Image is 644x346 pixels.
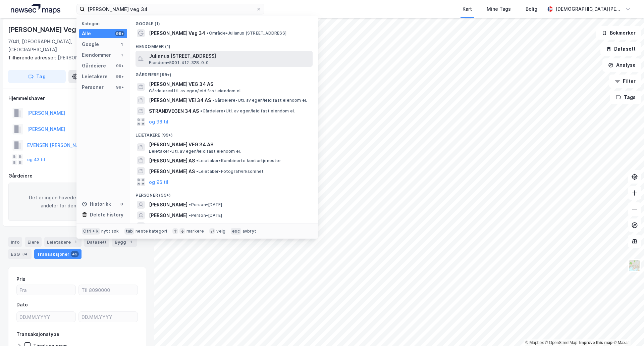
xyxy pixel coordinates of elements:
[526,5,537,13] div: Bolig
[149,178,168,186] button: og 96 til
[79,312,138,322] input: DD.MM.YYYY
[196,169,198,174] span: •
[8,172,146,180] div: Gårdeiere
[149,96,211,104] span: [PERSON_NAME] VEI 34 AS
[149,211,187,219] span: [PERSON_NAME]
[610,91,641,104] button: Tags
[130,39,318,51] div: Eiendommer (1)
[8,249,32,259] div: ESG
[72,239,79,245] div: 1
[212,98,307,103] span: Gårdeiere • Utl. av egen/leid fast eiendom el.
[124,228,135,235] div: tab
[8,38,93,54] div: 7041, [GEOGRAPHIC_DATA], [GEOGRAPHIC_DATA]
[71,251,79,257] div: 49
[149,149,241,154] span: Leietaker • Utl. av egen/leid fast eiendom el.
[130,16,318,28] div: Google (1)
[610,314,644,346] div: Kontrollprogram for chat
[115,63,124,68] div: 99+
[189,202,191,207] span: •
[149,167,195,176] span: [PERSON_NAME] AS
[600,42,641,56] button: Datasett
[189,213,222,218] span: Person • [DATE]
[82,40,99,48] div: Google
[82,72,108,81] div: Leietakere
[609,75,641,88] button: Filter
[82,30,91,38] div: Alle
[200,108,295,114] span: Gårdeiere • Utl. av egen/leid fast eiendom el.
[115,85,124,90] div: 99+
[82,62,106,70] div: Gårdeiere
[149,141,310,149] span: [PERSON_NAME] VEG 34 AS
[8,24,82,35] div: [PERSON_NAME] Veg 1
[119,52,124,58] div: 1
[149,29,205,37] span: [PERSON_NAME] Veg 34
[212,98,214,103] span: •
[189,213,191,218] span: •
[149,80,310,88] span: [PERSON_NAME] VEG 34 AS
[17,312,75,322] input: DD.MM.YYYY
[82,21,127,26] div: Kategori
[34,249,82,259] div: Transaksjoner
[82,51,111,59] div: Eiendommer
[119,201,124,207] div: 0
[555,5,623,13] div: [DEMOGRAPHIC_DATA][PERSON_NAME]
[8,94,146,102] div: Hjemmelshaver
[196,158,281,163] span: Leietaker • Kombinerte kontortjenester
[82,200,111,208] div: Historikk
[16,330,59,338] div: Transaksjonstype
[207,31,209,36] span: •
[127,239,134,245] div: 1
[16,301,28,309] div: Dato
[11,4,60,14] img: logo.a4113a55bc3d86da70a041830d287a7e.svg
[8,54,141,62] div: [PERSON_NAME] Gate 4
[82,228,100,235] div: Ctrl + k
[579,340,612,345] a: Improve this map
[17,285,75,295] input: Fra
[149,222,187,230] span: [PERSON_NAME]
[610,314,644,346] iframe: Chat Widget
[149,118,168,126] button: og 96 til
[243,229,256,234] div: avbryt
[463,5,472,13] div: Kart
[525,340,544,345] a: Mapbox
[85,4,256,14] input: Søk på adresse, matrikkel, gårdeiere, leietakere eller personer
[130,187,318,199] div: Personer (99+)
[84,237,109,247] div: Datasett
[602,58,641,72] button: Analyse
[628,259,641,272] img: Z
[487,5,511,13] div: Mine Tags
[149,157,195,165] span: [PERSON_NAME] AS
[189,202,222,207] span: Person • [DATE]
[216,229,225,234] div: velg
[16,275,25,283] div: Pris
[200,108,202,113] span: •
[21,251,29,257] div: 34
[149,107,199,115] span: STRANDVEGEN 34 AS
[186,229,204,234] div: markere
[119,42,124,47] div: 1
[545,340,578,345] a: OpenStreetMap
[207,31,286,36] span: Område • Julianus [STREET_ADDRESS]
[82,83,104,91] div: Personer
[8,237,22,247] div: Info
[130,127,318,139] div: Leietakere (99+)
[101,229,119,234] div: nytt søk
[8,55,58,60] span: Tilhørende adresser:
[115,74,124,79] div: 99+
[115,31,124,36] div: 99+
[44,237,82,247] div: Leietakere
[196,169,264,174] span: Leietaker • Fotografvirksomhet
[596,26,641,40] button: Bokmerker
[25,237,42,247] div: Eiere
[149,88,241,94] span: Gårdeiere • Utl. av egen/leid fast eiendom el.
[231,228,241,235] div: esc
[130,67,318,79] div: Gårdeiere (99+)
[149,201,187,209] span: [PERSON_NAME]
[196,158,198,163] span: •
[90,211,123,219] div: Delete history
[8,183,146,221] div: Det er ingen hovedeiere med signifikante andeler for denne eiendommen
[149,60,209,65] span: Eiendom • 5001-412-328-0-0
[79,285,138,295] input: Til 8090000
[112,237,137,247] div: Bygg
[149,52,310,60] span: Julianus [STREET_ADDRESS]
